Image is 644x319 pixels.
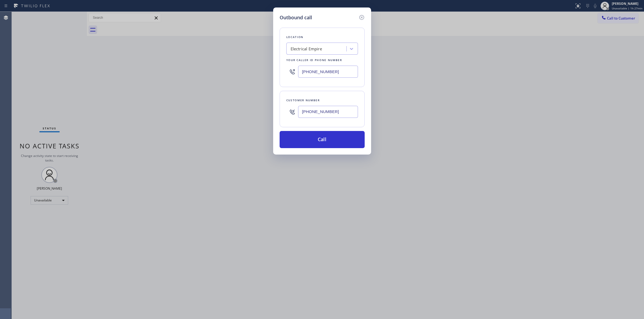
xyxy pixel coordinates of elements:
div: Your caller id phone number [286,57,358,63]
div: Customer number [286,97,358,103]
h5: Outbound call [280,14,312,21]
div: Electrical Empire [291,46,322,52]
div: Location [286,34,358,40]
input: (123) 456-7890 [298,106,358,118]
button: Call [280,131,365,148]
input: (123) 456-7890 [298,66,358,78]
